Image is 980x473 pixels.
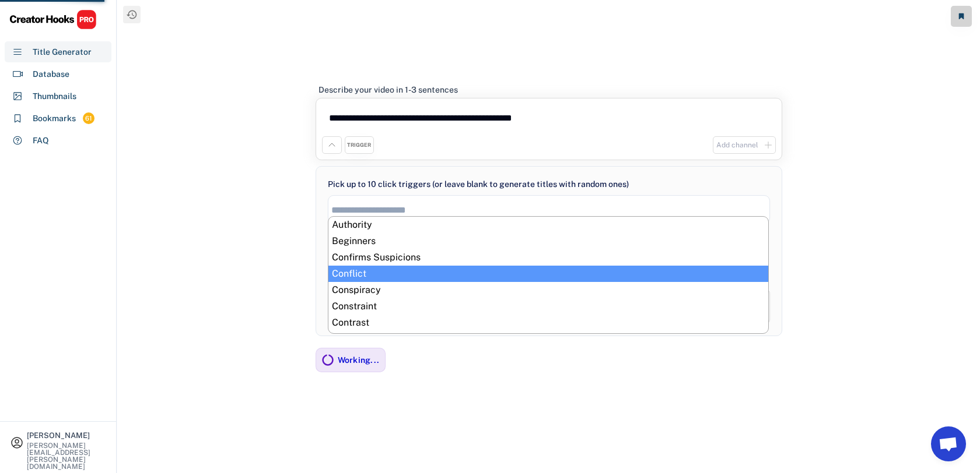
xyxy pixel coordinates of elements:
li: Beginners [328,233,768,249]
li: Controversy [328,331,768,347]
div: 61 [83,114,94,123]
li: Authority [328,217,768,233]
a: Open chat [931,426,966,461]
div: Add channel [716,140,758,150]
div: Pick up to 10 click triggers (or leave blank to generate titles with random ones) [328,178,629,190]
div: Database [33,68,69,80]
div: Bookmarks [33,112,76,125]
div: [PERSON_NAME][EMAIL_ADDRESS][PERSON_NAME][DOMAIN_NAME] [27,442,106,470]
div: Working... [338,355,380,365]
li: Contrast [328,315,768,331]
li: Constraint [328,298,768,315]
div: Title Generator [33,46,92,58]
div: TRIGGER [347,142,371,149]
div: FAQ [33,135,49,147]
div: Describe your video in 1-3 sentences [318,84,458,95]
li: Conspiracy [328,282,768,298]
div: [PERSON_NAME] [27,432,106,439]
div: Thumbnails [33,90,76,103]
li: Confirms Suspicions [328,249,768,266]
li: Conflict [328,266,768,282]
img: CHPRO%20Logo.svg [9,9,97,30]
